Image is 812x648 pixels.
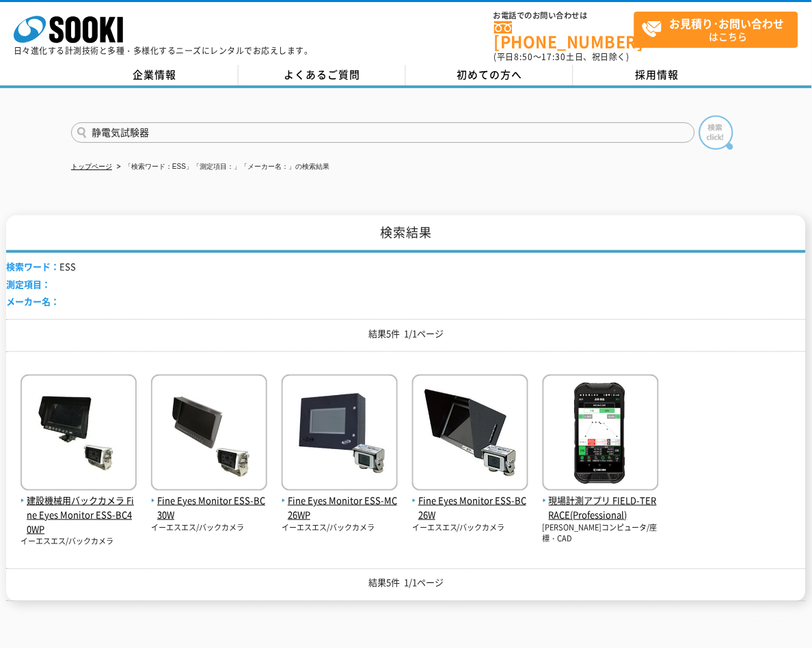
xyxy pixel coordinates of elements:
[670,15,785,31] strong: お見積り･お問い合わせ
[6,278,51,291] span: 測定項目：
[543,494,659,523] span: 現場計測アプリ FIELD-TERRACE(Professional)
[282,523,398,535] p: イーエスエス/バックカメラ
[6,215,806,253] h1: 検索結果
[21,494,137,537] span: 建設機械用バックカメラ Fine Eyes Monitor ESS-BC40WP
[6,260,76,274] li: ESS
[71,122,695,143] input: 商品名、型式、NETIS番号を入力してください
[543,375,659,494] img: FIELD-TERRACE(Professional)
[543,523,659,545] p: [PERSON_NAME]コンピュータ/座標・CAD
[515,51,534,63] span: 8:50
[21,480,137,537] a: 建設機械用バックカメラ Fine Eyes Monitor ESS-BC40WP
[21,375,137,494] img: ESS-BC40WP
[151,375,267,494] img: ESS-BC30W
[6,260,59,273] span: 検索ワード：
[282,375,398,494] img: ESS-MC26WP
[543,480,659,522] a: 現場計測アプリ FIELD-TERRACE(Professional)
[151,480,267,522] a: Fine Eyes Monitor ESS-BC30W
[412,523,528,535] p: イーエスエス/バックカメラ
[457,67,523,82] span: 初めての方へ
[412,494,528,523] span: Fine Eyes Monitor ESS-BC26W
[151,523,267,535] p: イーエスエス/バックカメラ
[71,65,239,85] a: 企業情報
[6,295,59,308] span: メーカー名：
[114,160,329,174] li: 「検索ワード：ESS」「測定項目：」「メーカー名：」の検索結果
[573,65,741,85] a: 採用情報
[282,480,398,522] a: Fine Eyes Monitor ESS-MC26WP
[494,51,630,63] span: (平日 ～ 土日、祝日除く)
[494,12,634,20] span: お電話でのお問い合わせは
[239,65,406,85] a: よくあるご質問
[642,12,798,46] span: はこちら
[542,51,567,63] span: 17:30
[21,537,137,548] p: イーエスエス/バックカメラ
[282,494,398,523] span: Fine Eyes Monitor ESS-MC26WP
[412,375,528,494] img: ESS-BC26W
[71,163,112,170] a: トップページ
[6,327,806,341] p: 結果5件 1/1ページ
[412,480,528,522] a: Fine Eyes Monitor ESS-BC26W
[699,116,733,150] img: btn_search.png
[634,12,798,48] a: お見積り･お問い合わせはこちら
[406,65,573,85] a: 初めての方へ
[14,46,313,55] p: 日々進化する計測技術と多種・多様化するニーズにレンタルでお応えします。
[151,494,267,523] span: Fine Eyes Monitor ESS-BC30W
[6,576,806,591] p: 結果5件 1/1ページ
[494,21,634,49] a: [PHONE_NUMBER]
